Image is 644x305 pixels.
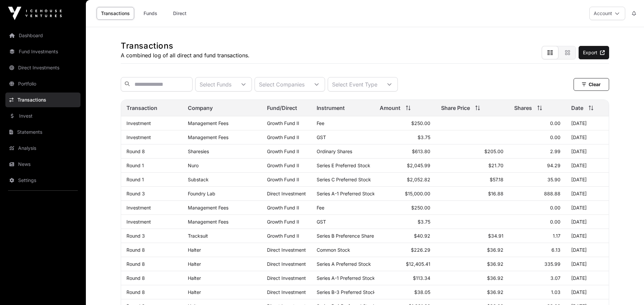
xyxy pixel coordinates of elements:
td: $3.75 [374,215,436,229]
span: Series A-1 Preferred Stock [317,191,375,196]
span: $34.91 [488,233,503,239]
a: Growth Fund II [267,233,299,239]
td: $12,405.41 [374,257,436,271]
iframe: Chat Widget [610,273,644,305]
td: [DATE] [566,215,609,229]
p: Management Fees [188,205,256,210]
a: Invest [5,109,80,123]
span: Series A Preferred Stock [317,261,371,267]
a: Halter [188,261,201,267]
a: Growth Fund II [267,219,299,225]
span: 888.88 [544,191,560,196]
a: Round 8 [126,275,145,281]
a: Growth Fund II [267,134,299,140]
p: Management Fees [188,134,256,140]
a: Funds [137,7,164,20]
button: Clear [574,78,609,91]
a: Export [579,46,609,59]
a: Halter [188,289,201,295]
td: [DATE] [566,144,609,159]
td: [DATE] [566,130,609,144]
span: 0.00 [550,205,560,210]
div: Select Companies [255,77,309,91]
a: Settings [5,173,80,188]
span: Direct Investment [267,275,306,281]
span: 1.17 [553,233,560,239]
td: $250.00 [374,201,436,215]
a: Round 8 [126,289,145,295]
td: [DATE] [566,201,609,215]
a: Round 1 [126,177,144,182]
span: Transaction [126,104,157,112]
span: GST [317,134,326,140]
span: $57.18 [490,177,503,182]
p: Management Fees [188,120,256,126]
a: Halter [188,247,201,253]
span: $36.92 [487,247,503,253]
span: 335.99 [544,261,560,267]
span: Fee [317,205,324,210]
a: Foundry Lab [188,191,215,196]
a: Round 3 [126,191,145,196]
span: Ordinary Shares [317,148,352,154]
td: $40.92 [374,229,436,243]
p: Management Fees [188,219,256,225]
a: Nuro [188,163,199,168]
td: $3.75 [374,130,436,144]
td: $2,045.99 [374,159,436,173]
a: Growth Fund II [267,163,299,168]
a: Sharesies [188,148,209,154]
a: Round 1 [126,163,144,168]
td: $226.29 [374,243,436,257]
a: Growth Fund II [267,148,299,154]
span: 0.00 [550,219,560,225]
a: Statements [5,125,80,139]
h1: Transactions [121,41,250,51]
div: Select Event Type [328,77,381,91]
span: 1.03 [551,289,560,295]
td: [DATE] [566,257,609,271]
a: Substack [188,177,209,182]
span: Series A-1 Preferred Stock [317,275,375,281]
span: Direct Investment [267,191,306,196]
img: Icehouse Ventures Logo [8,7,62,20]
td: $38.05 [374,285,436,299]
span: Series B-3 Preferred Stock [317,289,376,295]
a: Round 8 [126,148,145,154]
span: Series B Preference Shares [317,233,376,239]
span: Instrument [317,104,345,112]
td: $613.80 [374,144,436,159]
span: 6.13 [551,247,560,253]
a: Round 8 [126,261,145,267]
a: Growth Fund II [267,205,299,210]
span: Series E Preferred Stock [317,163,370,168]
a: Round 3 [126,233,145,239]
a: Round 8 [126,247,145,253]
a: Transactions [5,93,80,107]
span: $21.70 [488,163,503,168]
a: Direct [166,7,193,20]
a: Investment [126,219,151,225]
td: $250.00 [374,116,436,130]
span: Shares [514,104,532,112]
td: [DATE] [566,271,609,285]
a: Analysis [5,141,80,156]
td: [DATE] [566,285,609,299]
a: Transactions [97,7,134,20]
span: Fund/Direct [267,104,297,112]
td: [DATE] [566,116,609,130]
a: Growth Fund II [267,120,299,126]
p: A combined log of all direct and fund transactions. [121,51,250,59]
span: Fee [317,120,324,126]
a: Growth Fund II [267,177,299,182]
a: News [5,157,80,172]
span: Direct Investment [267,247,306,253]
a: Investment [126,134,151,140]
span: Direct Investment [267,289,306,295]
span: 35.90 [547,177,560,182]
a: Tracksuit [188,233,208,239]
td: $113.34 [374,271,436,285]
td: [DATE] [566,173,609,187]
span: $16.88 [488,191,503,196]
